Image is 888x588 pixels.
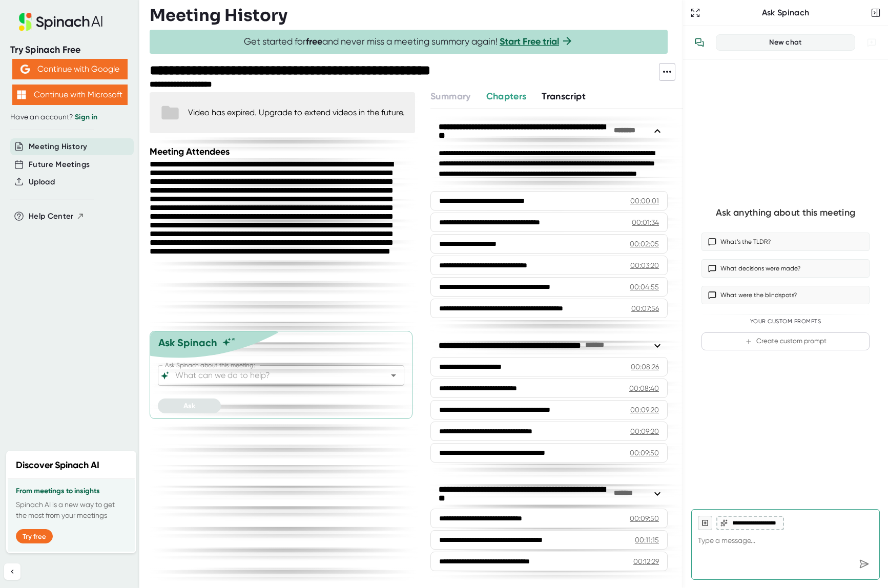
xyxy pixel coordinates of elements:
[630,260,659,270] div: 00:03:20
[688,6,703,20] button: Expand to Ask Spinach page
[630,426,659,436] div: 00:09:20
[16,458,99,472] h2: Discover Spinach AI
[29,141,87,153] button: Meeting History
[430,91,470,102] span: Summary
[701,259,870,278] button: What decisions were made?
[633,556,659,566] div: 00:12:29
[173,368,371,383] input: What can we do to help?
[630,513,659,523] div: 00:09:50
[630,196,659,206] div: 00:00:01
[869,6,883,20] button: Close conversation sidebar
[150,146,418,157] div: Meeting Attendees
[630,282,659,292] div: 00:04:55
[16,487,127,495] h3: From meetings to insights
[430,90,470,103] button: Summary
[701,286,870,304] button: What were the blindspots?
[486,91,527,102] span: Chapters
[630,448,659,458] div: 00:09:50
[631,303,659,313] div: 00:07:56
[4,563,20,580] button: Collapse sidebar
[16,499,127,521] p: Spinach AI is a new way to get the most from your meetings
[632,217,659,227] div: 00:01:34
[703,8,869,18] div: Ask Spinach
[716,207,855,219] div: Ask anything about this meeting
[75,113,97,121] a: Sign in
[386,368,401,383] button: Open
[701,233,870,251] button: What’s the TLDR?
[306,36,322,47] b: free
[631,362,659,372] div: 00:08:26
[722,38,849,47] div: New chat
[500,36,559,47] a: Start Free trial
[701,318,870,325] div: Your Custom Prompts
[150,6,287,25] h3: Meeting History
[20,65,30,74] img: Aehbyd4JwY73AAAAAElFTkSuQmCC
[29,211,85,222] button: Help Center
[16,529,53,543] button: Try free
[542,91,586,102] span: Transcript
[29,159,90,171] button: Future Meetings
[855,555,873,573] div: Send message
[158,398,221,413] button: Ask
[12,85,128,105] button: Continue with Microsoft
[183,402,195,410] span: Ask
[629,383,659,393] div: 00:08:40
[244,36,573,48] span: Get started for and never miss a meeting summary again!
[542,90,586,103] button: Transcript
[10,44,129,56] div: Try Spinach Free
[188,108,405,117] div: Video has expired. Upgrade to extend videos in the future.
[486,90,527,103] button: Chapters
[29,211,74,222] span: Help Center
[630,405,659,415] div: 00:09:20
[10,113,129,122] div: Have an account?
[635,535,659,545] div: 00:11:15
[12,59,128,79] button: Continue with Google
[701,332,870,350] button: Create custom prompt
[158,337,217,349] div: Ask Spinach
[630,239,659,249] div: 00:02:05
[689,32,710,53] button: View conversation history
[29,176,55,188] button: Upload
